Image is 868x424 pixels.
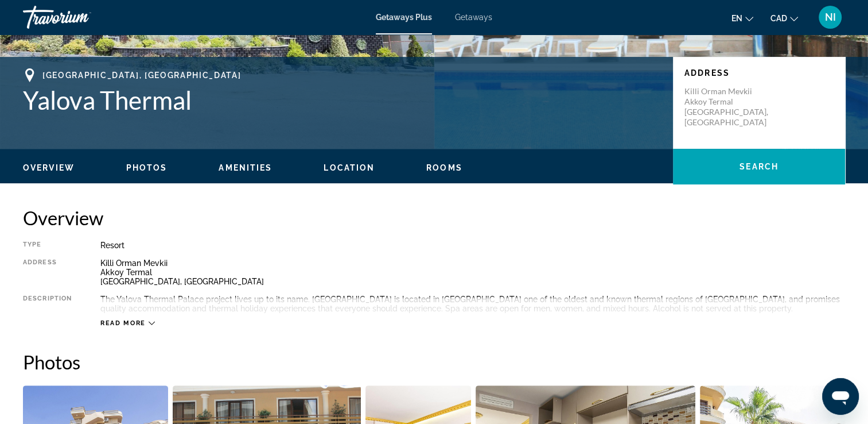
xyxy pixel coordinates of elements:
span: Amenities [219,163,272,172]
button: Search [673,149,845,184]
button: Change currency [770,10,798,26]
h1: Yalova Thermal [23,85,661,115]
span: Read more [100,319,146,327]
button: Rooms [426,163,462,173]
span: en [731,14,742,23]
span: [GEOGRAPHIC_DATA], [GEOGRAPHIC_DATA] [42,71,241,80]
a: Travorium [23,2,138,32]
div: Killi Orman Mevkii Akkoy Termal [GEOGRAPHIC_DATA], [GEOGRAPHIC_DATA] [100,259,845,286]
div: Address [23,259,72,286]
a: Getaways [455,13,492,22]
span: Rooms [426,163,462,172]
button: Photos [126,163,168,173]
span: Location [324,163,375,172]
span: Search [739,162,779,171]
button: User Menu [815,5,845,29]
div: Type [23,241,72,250]
button: Change language [731,10,753,26]
button: Location [324,163,375,173]
iframe: Button to launch messaging window [822,378,859,415]
h2: Photos [23,350,845,373]
button: Overview [23,163,75,173]
button: Read more [100,319,155,327]
div: Resort [100,241,845,250]
span: Photos [126,163,168,172]
span: CAD [770,14,787,23]
div: The Yalova Thermal Palace project lives up to its name. [GEOGRAPHIC_DATA] is located in [GEOGRAPH... [100,295,845,313]
button: Amenities [219,163,272,173]
div: Description [23,295,72,313]
p: Killi Orman Mevkii Akkoy Termal [GEOGRAPHIC_DATA], [GEOGRAPHIC_DATA] [684,86,776,128]
span: NI [825,11,836,23]
a: Getaways Plus [376,13,432,22]
p: Address [684,68,834,78]
span: Overview [23,163,75,172]
h2: Overview [23,206,845,229]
